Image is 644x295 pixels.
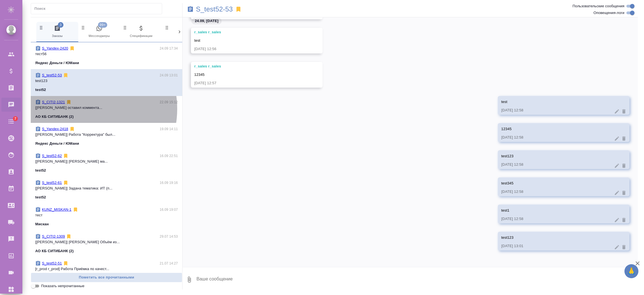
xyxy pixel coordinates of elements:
p: 24.09, [DATE] [195,18,218,24]
span: Заказы [39,25,76,39]
a: S_Yandex-2418 [42,127,68,131]
button: 🙏 [624,264,638,278]
p: 16.09 19:16 [160,180,178,186]
p: test52 [35,87,46,93]
p: 24.09 13:01 [160,72,178,78]
p: Яндекс Деньги / ЮМани [35,60,79,66]
svg: Зажми и перетащи, чтобы поменять порядок вкладок [122,25,128,30]
span: 7 [11,116,20,121]
p: [[PERSON_NAME]] [PERSON_NAME] ма... [35,159,178,164]
div: KUNZ_MISKAN-116.09 19:07тестМискан [31,203,182,230]
span: 3 [58,22,63,28]
input: Поиск [34,5,162,13]
p: тест56 [35,51,178,57]
a: S_CITI2-1309 [42,234,65,238]
p: test52 [35,168,46,173]
p: [r_prod r_prod] Работа Приёмка по качест... [35,266,178,272]
a: S_test52-62 [42,154,62,158]
span: Пометить все прочитанными [34,274,179,281]
div: [DATE] 12:56 [194,46,303,52]
div: S_Yandex-242024.09 17:34тест56Яндекс Деньги / ЮМани [31,42,182,69]
div: S_test52-6216.09 22:51[[PERSON_NAME]] [PERSON_NAME] ма...test52 [31,150,182,177]
span: Клиенты [164,25,202,39]
a: S_Yandex-2420 [42,46,68,50]
div: S_Yandex-241819.09 14:11[[PERSON_NAME]] Работа "Корректура" был...Яндекс Деньги / ЮМани [31,123,182,150]
div: [DATE] 13:01 [501,243,610,249]
span: 🙏 [627,265,636,277]
p: тест [35,212,178,218]
a: S_CITI2-1321 [42,100,65,104]
svg: Зажми и перетащи, чтобы поменять порядок вкладок [39,25,44,30]
p: АО КБ СИТИБАНК (2) [35,114,74,120]
p: [[PERSON_NAME] оставил коммента... [35,105,178,111]
div: [DATE] 12:58 [501,216,610,222]
div: [DATE] 12:58 [501,189,610,195]
span: test [194,38,200,43]
div: S_test52-5121.07 14:27[r_prod r_prod] Работа Приёмка по качест...test52 [31,257,182,284]
div: [DATE] 12:58 [501,162,610,167]
span: test [501,100,507,104]
svg: Отписаться [69,126,75,132]
span: Мессенджеры [80,25,118,39]
div: [DATE] 12:58 [501,135,610,140]
div: [DATE] 12:57 [194,80,303,86]
p: 22.09 15:12 [160,99,178,105]
p: 24.09 17:34 [160,46,178,51]
a: 7 [1,114,21,128]
a: S_test52-53 [42,73,62,77]
svg: Отписаться [66,99,72,105]
span: Пользовательские сообщения [572,3,624,9]
p: 16.09 22:51 [160,153,178,159]
span: 99+ [98,22,107,28]
div: r_sales r_sales [194,64,303,69]
button: Пометить все прочитанными [31,273,182,282]
div: [DATE] 12:58 [501,107,610,113]
span: 12345 [194,72,205,77]
span: test123 [501,154,513,158]
p: test123 [35,78,178,84]
a: S_test52-61 [42,181,62,185]
p: 21.07 14:27 [160,261,178,266]
svg: Отписаться [66,234,72,239]
svg: Зажми и перетащи, чтобы поменять порядок вкладок [80,25,86,30]
a: S_test52-53 [196,6,233,12]
span: Оповещения-логи [593,10,624,16]
svg: Отписаться [63,261,68,266]
p: [[PERSON_NAME]] [PERSON_NAME] Объём из... [35,239,178,245]
span: Спецификации [122,25,160,39]
div: S_CITI2-130929.07 14:53[[PERSON_NAME]] [PERSON_NAME] Объём из...АО КБ СИТИБАНК (2) [31,230,182,257]
a: KUNZ_MISKAN-1 [42,207,72,212]
p: [[PERSON_NAME]] Задана тематика: ИТ (п... [35,186,178,191]
span: test345 [501,181,513,185]
svg: Отписаться [63,72,68,78]
svg: Отписаться [63,153,68,159]
span: 12345 [501,127,512,131]
p: test52 [35,195,46,200]
p: 19.09 14:11 [160,126,178,132]
span: test1 [501,208,509,212]
p: 29.07 14:53 [160,234,178,239]
span: Показать непрочитанные [41,283,84,289]
p: [[PERSON_NAME]] Работа "Корректура" был... [35,132,178,137]
p: АО КБ СИТИБАНК (2) [35,248,74,254]
svg: Зажми и перетащи, чтобы поменять порядок вкладок [164,25,170,30]
div: S_test52-6116.09 19:16[[PERSON_NAME]] Задана тематика: ИТ (п...test52 [31,177,182,203]
div: r_sales r_sales [194,29,303,35]
svg: Отписаться [73,207,78,212]
a: S_test52-51 [42,261,62,265]
svg: Отписаться [69,46,75,51]
p: Мискан [35,221,49,227]
div: S_test52-5324.09 13:01test123test52 [31,69,182,96]
p: Яндекс Деньги / ЮМани [35,141,79,146]
svg: Отписаться [63,180,68,186]
span: test123 [501,235,513,240]
div: S_CITI2-132122.09 15:12[[PERSON_NAME] оставил коммента...АО КБ СИТИБАНК (2) [31,96,182,123]
p: 16.09 19:07 [160,207,178,212]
